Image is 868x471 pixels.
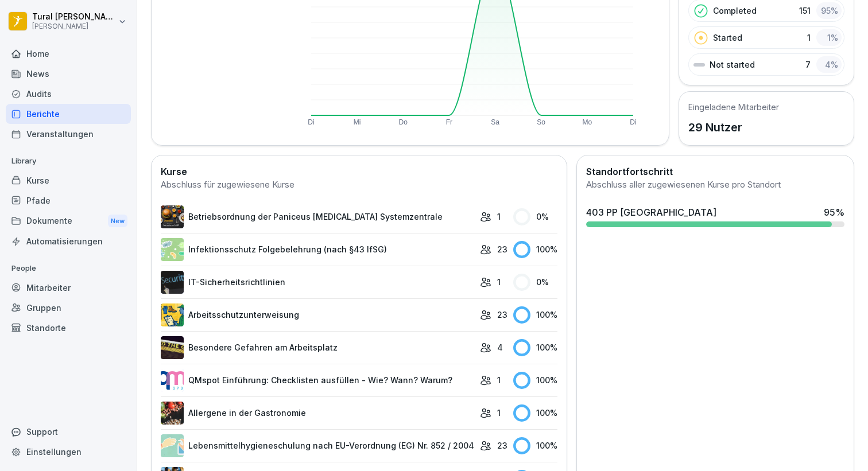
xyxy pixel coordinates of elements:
a: Audits [6,84,131,104]
p: 7 [805,59,811,71]
p: Tural [PERSON_NAME] [32,12,116,22]
a: Veranstaltungen [6,124,131,144]
text: Di [630,118,636,126]
img: gxsnf7ygjsfsmxd96jxi4ufn.png [161,434,184,457]
p: People [6,259,131,278]
img: tgff07aey9ahi6f4hltuk21p.png [161,238,184,261]
div: 100 % [513,339,557,356]
a: Automatisierungen [6,231,131,251]
text: Di [308,118,314,126]
img: gsgognukgwbtoe3cnlsjjbmw.png [161,402,184,425]
img: zq4t51x0wy87l3xh8s87q7rq.png [161,336,184,359]
a: Berichte [6,104,131,124]
div: 95 % [816,2,842,19]
p: Completed [713,5,757,17]
a: Betriebsordnung der Paniceus [MEDICAL_DATA] Systemzentrale [161,205,474,228]
div: 0 % [513,274,557,291]
div: 100 % [513,306,557,324]
h2: Standortfortschritt [586,165,844,178]
p: 1 [497,276,501,288]
div: 0 % [513,208,557,225]
div: 403 PP [GEOGRAPHIC_DATA] [586,205,716,219]
div: 1 % [816,29,842,46]
p: 29 Nutzer [688,119,779,136]
a: IT-Sicherheitsrichtlinien [161,271,474,294]
p: 1 [497,407,501,419]
div: 100 % [513,241,557,258]
div: 100 % [513,404,557,422]
text: Do [399,118,408,126]
p: 23 [497,309,507,321]
p: 1 [807,32,811,44]
text: Sa [491,118,499,126]
p: 151 [799,5,811,17]
p: Library [6,152,131,170]
h5: Eingeladene Mitarbeiter [688,101,779,113]
text: Fr [446,118,452,126]
div: New [108,215,127,228]
div: Abschluss für zugewiesene Kurse [161,178,557,192]
a: News [6,64,131,84]
a: Home [6,44,131,64]
img: rsy9vu330m0sw5op77geq2rv.png [161,369,184,392]
text: So [537,118,545,126]
div: Dokumente [6,211,131,232]
p: Started [713,32,742,44]
text: Mi [354,118,361,126]
a: QMspot Einführung: Checklisten ausfüllen - Wie? Wann? Warum? [161,369,474,392]
div: 100 % [513,437,557,454]
p: [PERSON_NAME] [32,22,116,30]
a: Besondere Gefahren am Arbeitsplatz [161,336,474,359]
a: Standorte [6,318,131,338]
a: Infektionsschutz Folgebelehrung (nach §43 IfSG) [161,238,474,261]
img: msj3dytn6rmugecro9tfk5p0.png [161,271,184,294]
a: 403 PP [GEOGRAPHIC_DATA]95% [582,201,849,232]
text: Mo [583,118,592,126]
div: 4 % [816,56,842,73]
p: 4 [497,341,503,353]
img: erelp9ks1mghlbfzfpgfvnw0.png [161,205,184,228]
a: DokumenteNew [6,211,131,232]
a: Einstellungen [6,442,131,462]
a: Pfade [6,190,131,211]
p: 23 [497,243,507,255]
div: Abschluss aller zugewiesenen Kurse pro Standort [586,178,844,192]
img: bgsrfyvhdm6180ponve2jajk.png [161,303,184,326]
p: 1 [497,211,501,223]
div: 95 % [824,205,844,219]
div: Support [6,422,131,442]
a: Arbeitsschutzunterweisung [161,303,474,326]
p: Not started [710,59,755,71]
div: 100 % [513,372,557,389]
a: Gruppen [6,298,131,318]
a: Allergene in der Gastronomie [161,402,474,425]
a: Kurse [6,170,131,190]
p: 23 [497,439,507,451]
a: Mitarbeiter [6,278,131,298]
a: Lebensmittelhygieneschulung nach EU-Verordnung (EG) Nr. 852 / 2004 [161,434,474,457]
h2: Kurse [161,165,557,178]
p: 1 [497,374,501,386]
